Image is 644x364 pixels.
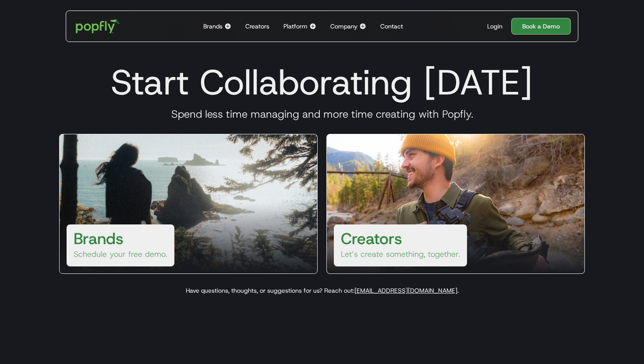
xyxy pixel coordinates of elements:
a: Creators [242,11,273,42]
a: Contact [377,11,407,42]
div: Login [487,22,502,31]
p: Have questions, thoughts, or suggestions for us? Reach out: . [49,286,595,295]
div: Creators [245,22,269,31]
a: CreatorsLet’s create something, together. [326,134,585,274]
h3: Brands [74,228,124,249]
div: Brands [203,22,223,31]
p: Let’s create something, together. [341,249,460,259]
div: Company [330,22,357,31]
div: Platform [283,22,308,31]
p: Schedule your free demo. [74,249,167,259]
a: home [70,13,126,39]
div: Contact [380,22,403,31]
a: [EMAIL_ADDRESS][DOMAIN_NAME] [354,287,457,294]
h3: Creators [341,228,402,249]
h3: Spend less time managing and more time creating with Popfly. [49,108,595,121]
a: Book a Demo [511,18,571,35]
a: Login [484,22,506,31]
h1: Start Collaborating [DATE] [49,61,595,103]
